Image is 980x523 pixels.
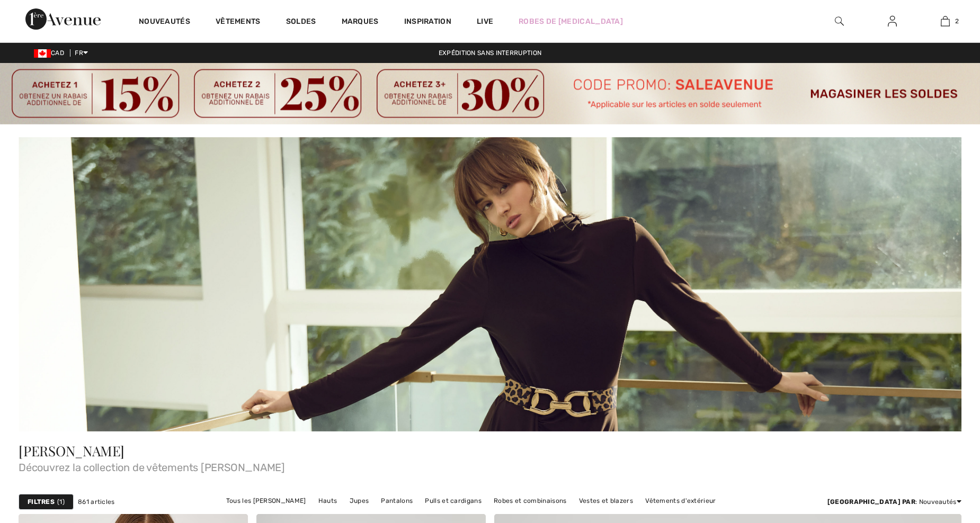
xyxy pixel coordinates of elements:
a: 2 [919,15,971,28]
a: Vestes et blazers [574,494,638,508]
a: Jupes [344,494,375,508]
span: CAD [34,49,68,57]
strong: [GEOGRAPHIC_DATA] par [827,498,915,506]
a: Soldes [286,17,316,28]
strong: Filtres [28,497,55,507]
a: Se connecter [879,15,905,28]
span: [PERSON_NAME] [19,441,124,460]
a: Robes et combinaisons [488,494,572,508]
div: : Nouveautés [827,497,961,507]
span: 861 articles [78,497,115,507]
a: Pulls et cardigans [420,494,486,508]
a: Vêtements [216,17,261,28]
a: Nouveautés [139,17,190,28]
img: Mon panier [941,15,950,28]
a: Live [477,16,493,27]
span: Découvrez la collection de vêtements [PERSON_NAME] [19,458,961,473]
a: Robes de [MEDICAL_DATA] [519,16,623,27]
a: Marques [342,17,379,28]
img: Mes infos [888,15,897,28]
span: Inspiration [404,17,451,28]
img: Canadian Dollar [34,49,51,58]
a: Tous les [PERSON_NAME] [221,494,311,508]
span: 1 [57,497,65,507]
span: FR [75,49,88,57]
span: 2 [955,16,959,26]
a: Vêtements d'extérieur [640,494,721,508]
img: recherche [835,15,844,28]
a: Pantalons [376,494,418,508]
a: Hauts [313,494,343,508]
img: Frank Lyman – Canada | Magasinez les vêtements Frank Lyman en ligne chez 1ère Avenue [19,137,961,432]
img: 1ère Avenue [25,8,101,30]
